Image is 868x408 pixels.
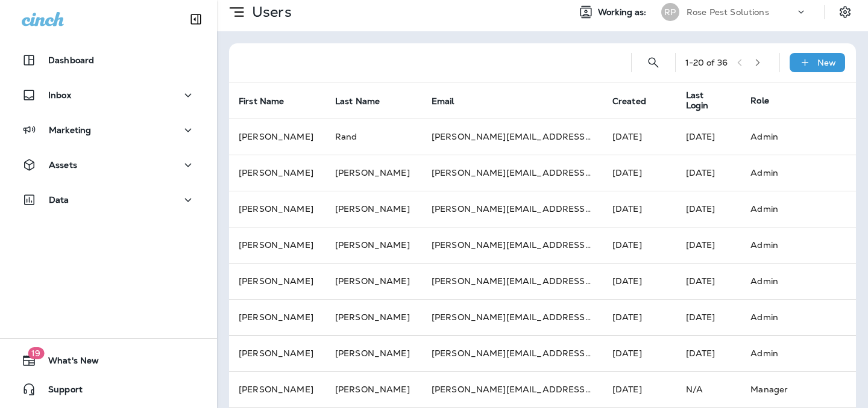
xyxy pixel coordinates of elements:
[687,7,769,17] p: Rose Pest Solutions
[834,1,856,23] button: Settings
[325,155,422,191] td: [PERSON_NAME]
[422,155,603,191] td: [PERSON_NAME][EMAIL_ADDRESS][DOMAIN_NAME]
[422,227,603,263] td: [PERSON_NAME][EMAIL_ADDRESS][DOMAIN_NAME]
[603,119,676,155] td: [DATE]
[432,96,470,107] span: Email
[325,263,422,299] td: [PERSON_NAME]
[229,155,325,191] td: [PERSON_NAME]
[741,335,837,371] td: Admin
[603,227,676,263] td: [DATE]
[676,299,741,335] td: [DATE]
[247,3,292,21] p: Users
[12,118,205,142] button: Marketing
[229,119,325,155] td: [PERSON_NAME]
[432,96,454,107] span: Email
[49,195,69,205] p: Data
[612,96,646,107] span: Created
[325,299,422,335] td: [PERSON_NAME]
[239,96,300,107] span: First Name
[676,119,741,155] td: [DATE]
[603,371,676,407] td: [DATE]
[229,371,325,407] td: [PERSON_NAME]
[229,335,325,371] td: [PERSON_NAME]
[422,119,603,155] td: [PERSON_NAME][EMAIL_ADDRESS][DOMAIN_NAME]
[12,377,205,401] button: Support
[598,7,649,17] span: Working as:
[676,263,741,299] td: [DATE]
[676,191,741,227] td: [DATE]
[12,48,205,72] button: Dashboard
[325,227,422,263] td: [PERSON_NAME]
[676,227,741,263] td: [DATE]
[686,90,721,111] span: Last Login
[335,96,380,107] span: Last Name
[325,191,422,227] td: [PERSON_NAME]
[48,55,94,65] p: Dashboard
[229,191,325,227] td: [PERSON_NAME]
[48,90,71,100] p: Inbox
[603,263,676,299] td: [DATE]
[603,155,676,191] td: [DATE]
[325,371,422,407] td: [PERSON_NAME]
[28,347,44,359] span: 19
[661,3,679,21] div: RP
[685,58,728,67] div: 1 - 20 of 36
[603,191,676,227] td: [DATE]
[36,385,83,399] span: Support
[49,125,91,135] p: Marketing
[422,263,603,299] td: [PERSON_NAME][EMAIL_ADDRESS][DOMAIN_NAME]
[641,51,665,75] button: Search Users
[741,371,837,407] td: Manager
[741,191,837,227] td: Admin
[741,119,837,155] td: Admin
[422,371,603,407] td: [PERSON_NAME][EMAIL_ADDRESS][DOMAIN_NAME]
[676,371,741,407] td: N/A
[239,96,284,107] span: First Name
[179,7,213,31] button: Collapse Sidebar
[422,299,603,335] td: [PERSON_NAME][EMAIL_ADDRESS][DOMAIN_NAME]
[229,227,325,263] td: [PERSON_NAME]
[49,160,77,170] p: Assets
[741,263,837,299] td: Admin
[12,188,205,212] button: Data
[36,356,99,370] span: What's New
[335,96,395,107] span: Last Name
[422,335,603,371] td: [PERSON_NAME][EMAIL_ADDRESS][DOMAIN_NAME]
[229,263,325,299] td: [PERSON_NAME]
[12,348,205,372] button: 19What's New
[325,119,422,155] td: Rand
[676,335,741,371] td: [DATE]
[612,96,662,107] span: Created
[12,153,205,177] button: Assets
[741,299,837,335] td: Admin
[676,155,741,191] td: [DATE]
[603,335,676,371] td: [DATE]
[750,95,769,106] span: Role
[741,155,837,191] td: Admin
[12,83,205,107] button: Inbox
[603,299,676,335] td: [DATE]
[325,335,422,371] td: [PERSON_NAME]
[686,90,737,111] span: Last Login
[741,227,837,263] td: Admin
[422,191,603,227] td: [PERSON_NAME][EMAIL_ADDRESS][DOMAIN_NAME]
[229,299,325,335] td: [PERSON_NAME]
[817,58,836,67] p: New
